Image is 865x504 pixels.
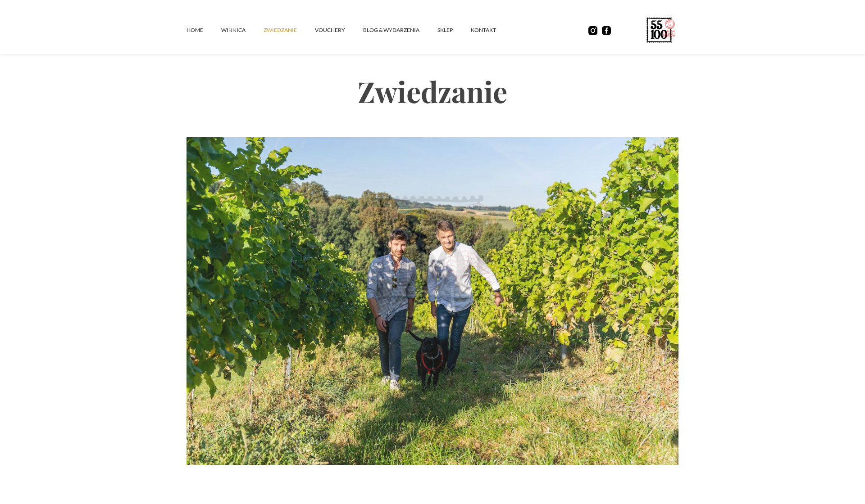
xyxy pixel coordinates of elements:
a: SKLEP [437,17,471,44]
a: winnica [221,17,264,44]
a: Home [187,17,221,44]
a: Blog & Wydarzenia [363,17,437,44]
a: ZWIEDZANIE [264,17,315,44]
a: kontakt [471,17,514,44]
a: vouchery [315,17,363,44]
